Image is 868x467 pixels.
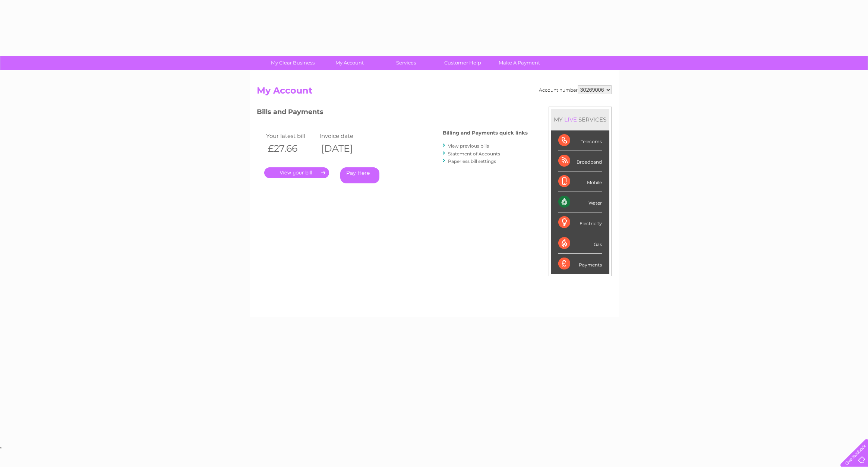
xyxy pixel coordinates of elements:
[558,212,602,233] div: Electricity
[558,130,602,151] div: Telecoms
[551,109,609,130] div: MY SERVICES
[375,56,437,70] a: Services
[443,130,528,136] h4: Billing and Payments quick links
[318,131,371,141] td: Invoice date
[264,141,318,156] th: £27.66
[563,116,578,123] div: LIVE
[264,167,329,178] a: .
[558,192,602,212] div: Water
[340,167,379,183] a: Pay Here
[539,85,612,94] div: Account number
[558,254,602,274] div: Payments
[558,171,602,192] div: Mobile
[264,131,318,141] td: Your latest bill
[448,151,500,157] a: Statement of Accounts
[319,56,380,70] a: My Account
[489,56,550,70] a: Make A Payment
[448,143,489,149] a: View previous bills
[257,107,528,120] h3: Bills and Payments
[432,56,493,70] a: Customer Help
[448,158,496,164] a: Paperless bill settings
[257,85,612,100] h2: My Account
[558,151,602,171] div: Broadband
[558,233,602,254] div: Gas
[318,141,371,156] th: [DATE]
[262,56,323,70] a: My Clear Business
